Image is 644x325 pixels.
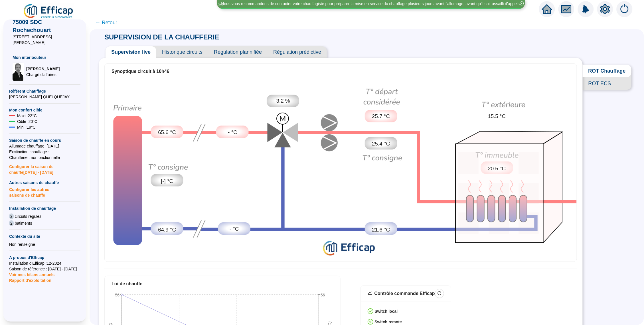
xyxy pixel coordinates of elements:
span: 21.6 °C [372,226,390,234]
div: Nous vous recommandons de contacter votre chauffagiste pour préparer la mise en service du chauff... [221,1,521,7]
span: [-] °C [161,177,173,185]
span: - °C [228,128,237,136]
span: [PERSON_NAME] [26,66,60,72]
span: Référent Chauffage [9,88,80,94]
span: Contexte du site [9,234,80,239]
img: alerts [617,1,633,17]
i: 3 / 3 [218,2,223,6]
span: Chaufferie : non fonctionnelle [9,155,80,160]
span: 15.5 °C [488,112,506,120]
span: [STREET_ADDRESS][PERSON_NAME] [13,34,77,45]
span: - °C [230,225,239,233]
span: 3.2 % [276,97,290,105]
span: A propos d'Efficap [9,255,80,260]
span: Exctinction chauffage : -- [9,149,80,155]
span: Voir mes bilans annuels [9,269,54,277]
strong: Switch remote [375,320,402,324]
span: Saison de chauffe en cours [9,137,80,143]
span: 64.9 °C [158,226,176,234]
div: Loi de chauffe [112,280,333,287]
span: Installation d'Efficap : 12-2024 [9,260,80,266]
img: alerts [578,1,594,17]
span: ← Retour [95,19,117,27]
strong: Switch local [375,309,398,314]
div: Synoptique circuit à 10h46 [112,68,570,75]
span: Autres saisons de chauffe [9,180,80,186]
span: Régulation plannifiée [208,46,268,58]
div: Contrôle commande Efficap [374,290,435,297]
span: Mon interlocuteur [13,55,77,60]
div: Non renseigné [9,242,80,247]
span: Historique circuits [156,46,208,58]
span: setting [600,4,610,14]
span: batiments [15,220,32,226]
span: Allumage chauffage : [DATE] [9,143,80,149]
tspan: 56 [115,293,120,298]
span: check-circle [368,319,373,325]
span: 25.4 °C [372,140,390,148]
span: SUPERVISION DE LA CHAUFFERIE [99,33,225,41]
span: 2 [9,214,14,219]
span: Configurer la saison de chauffe [DATE] - [DATE] [9,160,80,175]
span: Configurer les autres saisons de chauffe [9,186,80,198]
span: Supervision live [106,46,156,58]
span: [PERSON_NAME] QUELQUEJAY [9,94,80,100]
span: Chargé d'affaires [26,72,60,77]
tspan: 56 [321,293,325,298]
span: ROT Chauffage [583,65,631,77]
span: Régulation prédictive [268,46,327,58]
span: circuits régulés [15,214,41,219]
div: Synoptique [105,79,577,260]
span: reload [438,291,442,295]
span: home [542,4,552,14]
span: stock [368,291,372,296]
span: Installation de chauffage [9,206,80,211]
img: Chargé d'affaires [13,63,24,81]
span: 2 [9,220,14,226]
span: Cible : 20 °C [17,119,37,124]
span: Rapport d'exploitation [9,278,80,283]
span: Maxi : 22 °C [17,113,37,119]
span: fund [561,4,572,14]
span: ROT ECS [583,77,631,90]
span: 25.7 °C [372,112,390,120]
img: efficap energie logo [23,3,74,19]
span: Saison de référence : [DATE] - [DATE] [9,266,80,272]
img: circuit-supervision.724c8d6b72cc0638e748.png [105,79,577,260]
span: 65.6 °C [158,128,176,136]
span: Mini : 19 °C [17,124,36,130]
span: 75009 SDC Rochechouart [13,18,77,34]
span: close-circle [520,1,524,5]
span: check-circle [368,308,373,314]
span: Mon confort cible [9,107,80,113]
